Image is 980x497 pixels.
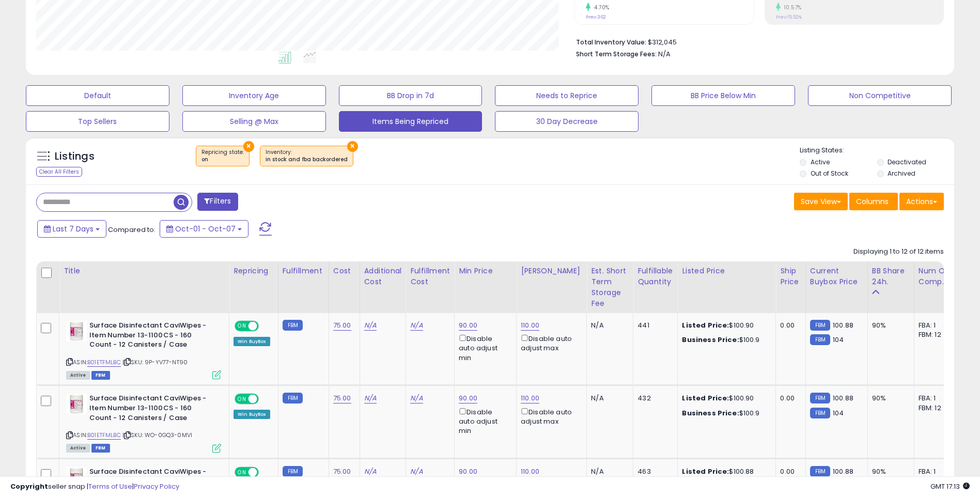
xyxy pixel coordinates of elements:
small: FBM [810,408,830,418]
div: Displaying 1 to 12 of 12 items [853,247,944,257]
b: Total Inventory Value: [576,38,646,46]
b: Listed Price: [682,393,729,403]
div: in stock and fba backordered [266,156,348,163]
div: Fulfillment [283,266,324,276]
small: FBM [283,320,303,331]
button: Last 7 Days [37,220,106,238]
a: N/A [364,393,377,403]
span: Oct-01 - Oct-07 [175,224,236,234]
div: 0.00 [780,321,797,330]
div: ASIN: [66,394,221,451]
button: Save View [794,193,848,210]
span: ON [236,395,248,403]
div: seller snap | | [10,482,179,492]
h5: Listings [55,149,95,164]
button: Non Competitive [808,85,952,106]
span: | SKU: 9P-YV77-NT90 [122,358,188,366]
div: BB Share 24h. [872,266,910,287]
div: Disable auto adjust min [459,333,508,363]
button: Top Sellers [26,111,169,132]
span: 104 [833,335,844,345]
button: BB Drop in 7d [339,85,483,106]
span: Columns [856,196,889,207]
div: Disable auto adjust min [459,406,508,436]
div: Disable auto adjust max [521,406,579,426]
label: Archived [888,169,915,178]
a: 75.00 [333,320,351,331]
div: N/A [591,321,625,330]
div: Repricing [234,266,274,276]
div: $100.9 [682,409,768,418]
span: 100.88 [833,320,853,330]
b: Short Term Storage Fees: [576,50,657,58]
div: 441 [637,321,670,330]
div: Listed Price [682,266,771,276]
div: Win BuyBox [234,337,270,346]
small: FBM [810,393,830,403]
div: on [201,156,244,163]
button: Default [26,85,169,106]
div: Cost [333,266,355,276]
b: Surface Disinfectant CaviWipes - Item Number 13-1100CS - 160 Count - 12 Canisters / Case [89,321,215,352]
b: Listed Price: [682,320,729,330]
span: Inventory : [266,148,348,164]
div: Clear All Filters [36,167,82,177]
span: FBM [91,371,110,380]
a: B01ETFMLBC [87,358,121,367]
small: Prev: 15.52% [776,14,802,20]
button: Columns [849,193,898,210]
span: N/A [658,49,671,59]
div: 90% [872,394,906,403]
div: FBM: 12 [919,403,953,413]
div: $100.9 [682,335,768,345]
button: Selling @ Max [182,111,326,132]
p: Listing States: [800,146,954,156]
img: 416TjfRCSlL._SL40_.jpg [66,394,87,414]
div: Additional Cost [364,266,402,287]
div: Win BuyBox [234,410,270,419]
img: 416TjfRCSlL._SL40_.jpg [66,321,87,341]
button: × [347,141,358,152]
small: FBM [810,320,830,331]
div: Ship Price [780,266,801,287]
span: ON [236,322,248,331]
label: Out of Stock [811,169,848,178]
button: Filters [197,193,238,211]
div: Disable auto adjust max [521,333,579,353]
button: Actions [899,193,944,210]
small: FBM [283,393,303,403]
div: FBA: 1 [919,394,953,403]
button: Needs to Reprice [495,85,639,106]
div: $100.90 [682,321,768,330]
b: Business Price: [682,408,739,418]
label: Deactivated [888,158,926,166]
button: BB Price Below Min [651,85,795,106]
div: FBM: 12 [919,330,953,339]
div: 432 [637,394,670,403]
div: FBA: 1 [919,321,953,330]
div: Num of Comp. [919,266,956,287]
a: 90.00 [459,320,477,331]
small: 4.70% [590,4,610,11]
span: FBM [91,444,110,453]
div: Fulfillable Quantity [637,266,673,287]
div: [PERSON_NAME] [521,266,582,276]
div: Min Price [459,266,512,276]
span: Compared to: [108,225,155,235]
span: OFF [257,395,274,403]
span: 2025-10-15 17:13 GMT [930,482,970,491]
span: All listings currently available for purchase on Amazon [66,444,90,453]
button: × [243,141,254,152]
a: 110.00 [521,393,539,403]
span: 104 [833,408,844,418]
a: Privacy Policy [134,482,179,491]
div: $100.90 [682,394,768,403]
small: Prev: 362 [586,14,606,20]
button: Items Being Repriced [339,111,483,132]
div: Title [64,266,225,276]
div: ASIN: [66,321,221,378]
a: N/A [410,393,423,403]
div: Current Buybox Price [810,266,863,287]
button: Oct-01 - Oct-07 [160,220,248,238]
div: N/A [591,394,625,403]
